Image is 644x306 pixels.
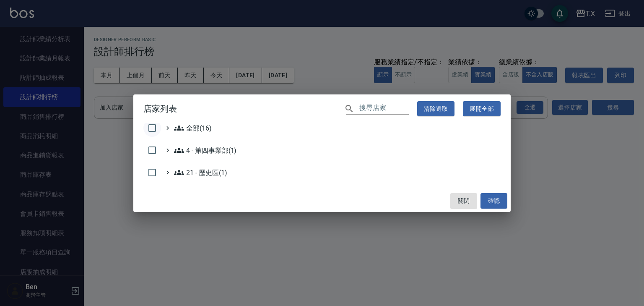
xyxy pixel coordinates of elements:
[463,101,501,117] button: 展開全部
[359,102,409,115] input: 搜尋店家
[174,167,227,178] span: 21 - 歷史區(1)
[480,193,507,209] button: 確認
[417,101,455,117] button: 清除選取
[133,94,511,123] h2: 店家列表
[450,193,477,209] button: 關閉
[174,123,212,133] span: 全部(16)
[174,145,236,155] span: 4 - 第四事業部(1)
